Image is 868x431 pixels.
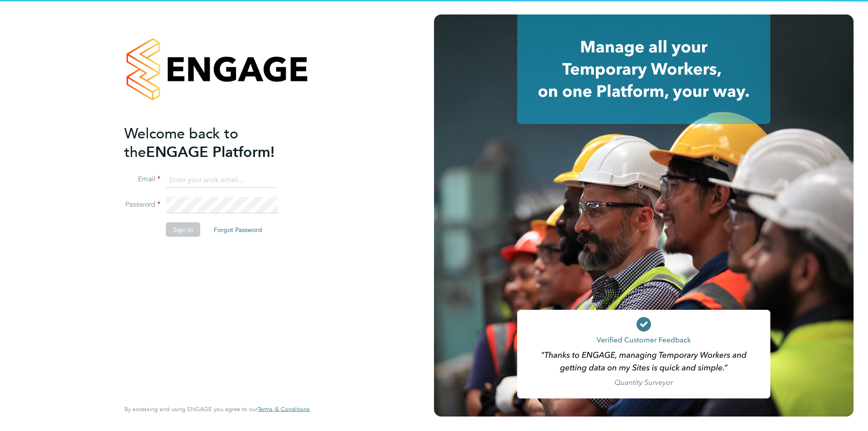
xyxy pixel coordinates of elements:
input: Enter your work email... [166,172,278,188]
label: Password [124,200,160,209]
button: Forgot Password [207,223,269,237]
button: Sign In [166,223,200,237]
span: Welcome back to the [124,124,238,161]
span: Terms & Conditions [258,405,310,413]
a: Terms & Conditions [258,406,310,413]
label: Email [124,175,160,184]
h2: ENGAGE Platform! [124,124,301,161]
span: By accessing and using ENGAGE you agree to our [124,405,310,413]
